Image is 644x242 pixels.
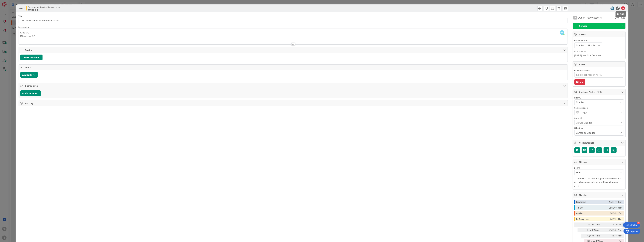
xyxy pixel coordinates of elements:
[560,30,564,35] span: RB
[25,101,562,105] span: History
[574,127,624,129] div: Milestone
[579,90,620,94] span: Custom Fields
[20,90,41,96] button: Add Comment
[591,16,602,20] span: Watchers
[610,217,622,221] div: 2d 13h 41m
[579,160,620,164] span: Mirrors
[19,18,568,23] input: type card name here...
[588,222,605,227] div: Total Time
[576,200,609,204] div: Backlog
[25,48,562,52] span: Tasks
[19,15,23,18] label: Title
[574,107,624,109] div: Complexidade
[28,6,61,8] span: Development & Quality Assurance
[574,97,624,99] div: Priority
[574,177,624,188] p: To delete a mirror card, just delete the card. All other mirrored cards will continue to exists.
[588,234,605,238] div: Cycle Time
[573,16,577,20] div: RB
[574,69,590,72] label: Blocked Reason
[576,170,617,175] span: Select...
[20,34,566,38] p: Milestone: CC
[588,43,597,47] span: Not Set
[579,32,620,36] span: Dates
[20,31,566,34] p: Area: CC
[579,141,620,145] span: Attachments
[576,205,609,210] div: To Do
[579,62,620,66] span: Block
[576,211,610,216] div: Buffer
[579,24,620,28] span: Serviço
[574,53,582,57] span: [DATE]
[617,13,625,16] h5: Close
[576,217,610,221] div: In Progress
[606,228,622,232] div: 29d 14h 26m
[574,117,624,119] div: Area
[609,200,622,204] div: 44d 17h 40m
[587,53,601,57] span: Not Done Yet
[574,50,624,53] span: Actual Dates
[576,120,617,125] span: Cartão Cidadão
[581,110,617,115] span: Large
[606,234,622,238] div: 4d 3h 51m
[574,39,624,42] span: Planned Dates
[626,223,637,227] div: Get Started
[576,131,617,135] span: Cartão de Cidadão
[576,100,617,105] span: Not Set
[623,222,640,228] div: Open Get Started checklist, remaining modules: 4
[588,228,605,232] div: Lead Time
[574,167,580,169] span: Board
[576,43,585,47] span: Not Set
[597,90,602,94] span: ( 3/4 )
[25,65,562,69] span: Links
[609,205,622,210] div: 25d 10h 35m
[20,72,38,78] button: Add Link
[606,222,622,227] div: 74d 8h 6m
[610,211,622,216] div: 1d 14h 10m
[579,193,620,197] span: Metrics
[578,16,585,20] span: Owner
[28,8,61,11] b: Ongoing
[21,7,25,10] b: 313
[19,7,25,10] span: ID
[19,26,30,29] span: Description
[574,79,585,85] button: Block
[7,0,14,4] span: Support
[20,55,43,60] button: Add Checklist
[637,222,640,224] div: 4
[25,84,562,88] span: Comments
